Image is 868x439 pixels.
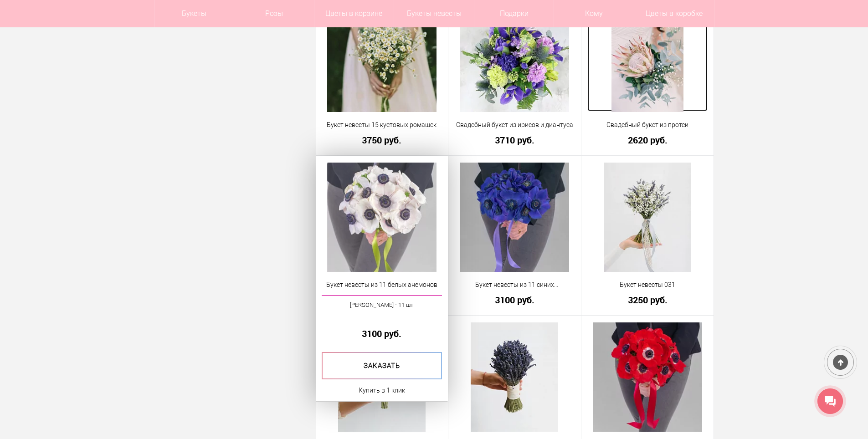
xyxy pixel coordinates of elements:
img: Букет невесты из 11 красных анемонов [593,322,702,432]
img: Букет невесты из 11 синих анемонов [460,163,569,272]
a: 3100 руб. [322,329,442,338]
img: Букет невесты 031 [604,163,691,272]
a: Букет невесты 031 [587,280,708,290]
a: Свадебный букет из ирисов и диантуса [454,120,575,130]
a: 2620 руб. [587,135,708,145]
img: Букет невесты 012 [471,322,558,432]
a: 3710 руб. [454,135,575,145]
a: 3750 руб. [322,135,442,145]
img: Свадебный букет из ирисов и диантуса [460,3,569,112]
a: Букет невесты из 11 синих [PERSON_NAME] [454,280,575,290]
a: Букет невесты 15 кустовых ромашек [322,120,442,130]
a: [PERSON_NAME] - 11 шт [322,295,442,324]
a: Купить в 1 клик [359,385,405,396]
img: Букет невесты из 11 белых анемонов [327,163,437,272]
a: 3100 руб. [454,295,575,305]
a: 3250 руб. [587,295,708,305]
img: Свадебный букет из протеи [611,3,684,112]
a: Свадебный букет из протеи [587,120,708,130]
a: Букет невесты из 11 белых анемонов [322,280,442,290]
img: Букет невесты 15 кустовых ромашек [327,3,437,112]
